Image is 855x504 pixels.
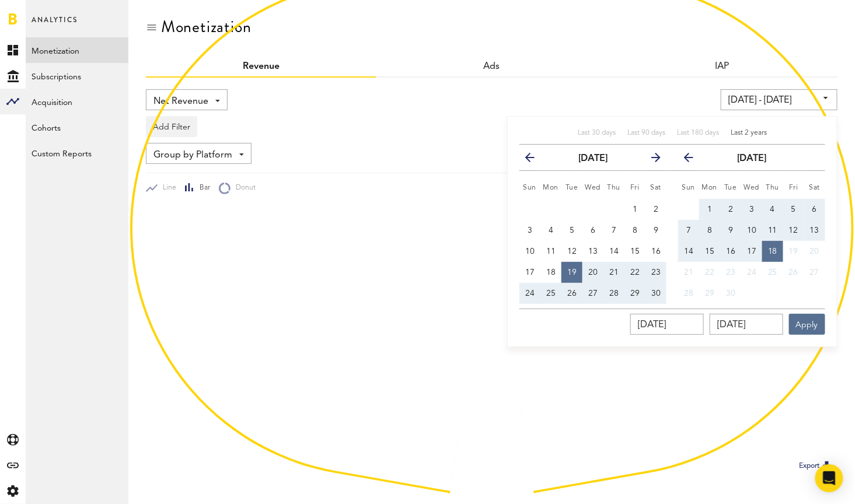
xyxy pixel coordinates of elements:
small: Sunday [682,184,696,191]
span: 6 [812,205,817,213]
small: Thursday [608,184,621,191]
div: Open Intercom Messenger [815,464,843,492]
button: 19 [561,262,582,283]
span: Line [158,183,176,193]
span: 25 [546,289,556,297]
span: 10 [747,226,756,235]
span: Last 180 days [677,129,719,136]
small: Thursday [766,184,780,191]
span: 6 [591,226,595,235]
button: 15 [624,241,645,262]
button: 11 [540,241,561,262]
button: 7 [678,220,699,241]
button: 23 [645,262,666,283]
span: Last 30 days [578,129,616,136]
button: 9 [645,220,666,241]
button: 25 [762,262,783,283]
span: 2 [728,205,733,213]
span: 13 [810,226,819,235]
span: 25 [768,268,777,276]
a: Ads [484,62,500,71]
button: Export [796,459,837,474]
input: __/__/____ [710,314,783,335]
span: 21 [609,268,619,276]
button: 1 [699,199,720,220]
button: 22 [624,262,645,283]
button: 17 [741,241,762,262]
small: Tuesday [566,184,578,191]
small: Friday [630,184,640,191]
span: Donut [231,183,256,193]
span: 22 [630,268,640,276]
button: 30 [720,283,741,304]
button: 12 [561,241,582,262]
button: 30 [645,283,666,304]
button: 4 [762,199,783,220]
button: 10 [519,241,540,262]
button: 12 [783,220,804,241]
small: Sunday [524,184,537,191]
span: Group by Platform [153,145,232,165]
span: 17 [747,247,756,256]
span: 24 [525,289,535,297]
button: 5 [783,199,804,220]
span: 27 [588,289,598,297]
button: 14 [678,241,699,262]
a: Revenue [243,62,280,71]
small: Tuesday [724,184,737,191]
input: __/__/____ [630,314,704,335]
span: 19 [567,268,577,276]
span: 7 [612,226,616,235]
span: 14 [609,247,619,256]
span: 23 [651,268,661,276]
button: 21 [678,262,699,283]
span: 4 [770,205,775,213]
button: 8 [699,220,720,241]
span: 2 [654,205,658,213]
span: 20 [588,268,598,276]
button: Add Filter [146,116,197,137]
button: 3 [519,220,540,241]
a: Acquisition [26,89,128,114]
span: 17 [525,268,535,276]
small: Monday [702,184,718,191]
button: 26 [561,283,582,304]
span: Net Revenue [153,92,208,111]
span: 20 [810,247,819,256]
button: 25 [540,283,561,304]
span: 7 [686,226,691,235]
button: 27 [804,262,825,283]
strong: [DATE] [737,154,766,163]
button: 20 [804,241,825,262]
strong: [DATE] [578,154,608,163]
a: Subscriptions [26,63,128,89]
button: 29 [624,283,645,304]
span: 1 [633,205,637,213]
span: 21 [684,268,693,276]
button: 4 [540,220,561,241]
span: 11 [768,226,777,235]
span: 1 [707,205,712,213]
button: 10 [741,220,762,241]
span: 8 [707,226,712,235]
span: Last 90 days [627,129,665,136]
button: 11 [762,220,783,241]
span: 15 [705,247,714,256]
button: 6 [804,199,825,220]
span: 30 [726,289,735,297]
small: Saturday [809,184,821,191]
button: 20 [582,262,603,283]
button: 8 [624,220,645,241]
span: 29 [630,289,640,297]
a: IAP [716,62,730,71]
button: 16 [720,241,741,262]
button: 28 [678,283,699,304]
button: 22 [699,262,720,283]
button: 19 [783,241,804,262]
span: 18 [546,268,556,276]
small: Wednesday [585,184,601,191]
span: 3 [749,205,754,213]
span: 19 [789,247,798,256]
small: Monday [543,184,559,191]
button: 18 [540,262,561,283]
